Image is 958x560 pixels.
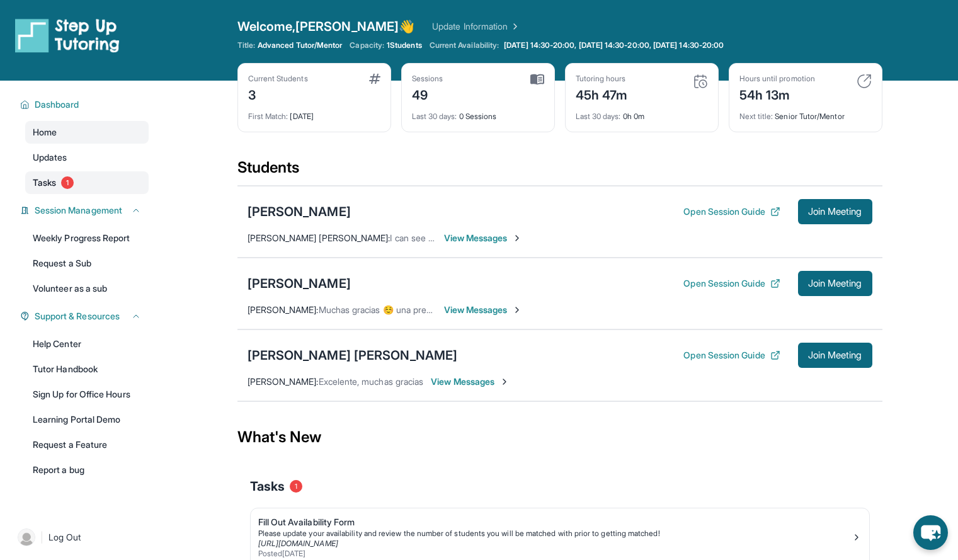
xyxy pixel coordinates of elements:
a: [DATE] 14:30-20:00, [DATE] 14:30-20:00, [DATE] 14:30-20:00 [501,40,726,50]
span: I can see the message [390,232,479,243]
button: chat-button [913,515,948,550]
button: Dashboard [30,98,141,111]
span: Updates [33,151,67,164]
div: Current Students [248,74,308,84]
span: 1 Students [387,40,422,50]
div: Posted [DATE] [258,549,852,559]
span: Join Meeting [808,351,862,359]
span: Log Out [48,531,81,544]
span: [PERSON_NAME] [PERSON_NAME] : [248,232,391,243]
div: [PERSON_NAME] [248,203,351,220]
div: [PERSON_NAME] [248,275,351,292]
button: Join Meeting [798,343,872,368]
span: First Match : [248,111,288,121]
span: Dashboard [35,98,79,111]
a: Updates [25,146,149,169]
a: |Log Out [13,523,149,551]
a: Volunteer as a sub [25,277,149,300]
div: Tutoring hours [576,74,628,84]
div: [PERSON_NAME] [PERSON_NAME] [248,346,458,364]
img: Chevron-Right [512,305,522,315]
img: card [530,74,544,85]
div: Students [237,157,882,185]
div: 49 [412,84,443,104]
img: user-img [18,529,35,546]
span: Muchas gracias ☺️ una pregunta cada semana tengo que programar la tutoría [319,304,627,315]
div: Hours until promotion [739,74,815,84]
span: Home [33,126,57,139]
span: Advanced Tutor/Mentor [258,40,342,50]
a: Tasks1 [25,171,149,194]
div: 0h 0m [576,104,708,122]
a: Help Center [25,333,149,355]
span: View Messages [431,375,510,388]
a: [URL][DOMAIN_NAME] [258,539,338,548]
div: 3 [248,84,308,104]
span: [PERSON_NAME] : [248,376,319,387]
div: [DATE] [248,104,380,122]
a: Request a Sub [25,252,149,275]
span: Join Meeting [808,208,862,215]
span: Capacity: [350,40,384,50]
div: 54h 13m [739,84,815,104]
span: [PERSON_NAME] : [248,304,319,315]
img: card [693,74,708,89]
button: Support & Resources [30,310,141,323]
span: Tasks [33,176,56,189]
a: Update Information [432,20,520,33]
img: Chevron-Right [512,233,522,243]
div: Sessions [412,74,443,84]
div: 45h 47m [576,84,628,104]
span: Session Management [35,204,122,217]
img: card [857,74,872,89]
a: Sign Up for Office Hours [25,383,149,406]
span: View Messages [444,304,523,316]
button: Open Session Guide [683,205,780,218]
button: Session Management [30,204,141,217]
span: Last 30 days : [412,111,457,121]
button: Join Meeting [798,271,872,296]
img: card [369,74,380,84]
span: Current Availability: [430,40,499,50]
img: Chevron Right [508,20,520,33]
div: Senior Tutor/Mentor [739,104,872,122]
span: [DATE] 14:30-20:00, [DATE] 14:30-20:00, [DATE] 14:30-20:00 [504,40,724,50]
span: Last 30 days : [576,111,621,121]
span: | [40,530,43,545]
span: Welcome, [PERSON_NAME] 👋 [237,18,415,35]
a: Tutor Handbook [25,358,149,380]
a: Weekly Progress Report [25,227,149,249]
span: Next title : [739,111,773,121]
span: View Messages [444,232,523,244]
span: Excelente, muchas gracias [319,376,424,387]
a: Report a bug [25,459,149,481]
button: Open Session Guide [683,349,780,362]
div: Please update your availability and review the number of students you will be matched with prior ... [258,529,852,539]
button: Open Session Guide [683,277,780,290]
span: Title: [237,40,255,50]
span: Tasks [250,477,285,495]
button: Join Meeting [798,199,872,224]
div: 0 Sessions [412,104,544,122]
span: Join Meeting [808,280,862,287]
a: Learning Portal Demo [25,408,149,431]
img: logo [15,18,120,53]
div: What's New [237,409,882,465]
span: Support & Resources [35,310,120,323]
span: 1 [290,480,302,493]
a: Home [25,121,149,144]
div: Fill Out Availability Form [258,516,852,529]
img: Chevron-Right [499,377,510,387]
span: 1 [61,176,74,189]
a: Request a Feature [25,433,149,456]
